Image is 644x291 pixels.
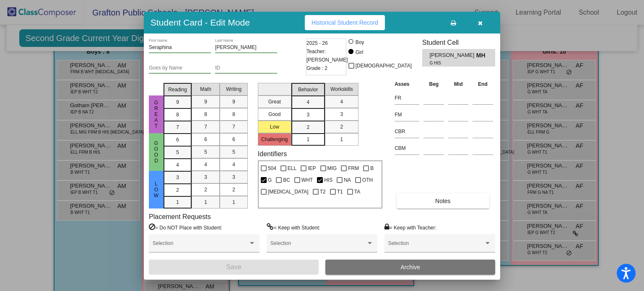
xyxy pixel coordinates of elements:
[395,108,419,121] input: assessment
[355,49,364,56] div: Girl
[176,98,179,106] span: 9
[149,223,222,232] label: = Do NOT Place with Student:
[176,124,179,131] span: 7
[308,163,316,173] span: IEP
[355,39,364,46] div: Boy
[149,260,319,275] button: Save
[340,111,343,118] span: 3
[392,80,421,89] th: Asses
[395,92,419,104] input: assessment
[354,187,360,197] span: TA
[435,198,451,204] span: Notes
[397,193,489,209] button: Notes
[306,98,309,106] span: 4
[395,142,419,155] input: assessment
[340,98,343,106] span: 4
[330,85,353,93] span: Workskills
[204,173,207,181] span: 3
[168,86,187,93] span: Reading
[176,149,179,156] span: 5
[288,163,296,173] span: ELL
[312,19,378,26] span: Historical Student Record
[204,98,207,106] span: 9
[356,61,412,71] span: [DEMOGRAPHIC_DATA]
[204,161,207,168] span: 4
[306,64,327,72] span: Grade : 2
[470,80,495,89] th: End
[204,186,207,193] span: 2
[176,111,179,118] span: 8
[204,111,207,118] span: 8
[200,85,211,93] span: Math
[306,124,309,131] span: 2
[204,148,207,156] span: 5
[395,125,419,138] input: assessment
[298,86,318,93] span: Behavior
[268,163,276,173] span: 504
[149,65,211,71] input: goes by name
[226,263,241,270] span: Save
[306,136,309,143] span: 1
[362,175,373,185] span: OTH
[476,51,488,60] span: MH
[232,173,235,181] span: 3
[176,174,179,181] span: 3
[337,187,343,197] span: T1
[324,175,332,185] span: HIS
[176,198,179,206] span: 1
[283,175,290,185] span: BC
[320,187,326,197] span: T2
[305,15,385,30] button: Historical Student Record
[258,150,287,158] label: Identifiers
[268,187,309,197] span: [MEDICAL_DATA]
[204,123,207,131] span: 7
[149,213,211,221] label: Placement Requests
[370,163,374,173] span: B
[232,98,235,106] span: 9
[325,260,495,275] button: Archive
[151,17,250,28] h3: Student Card - Edit Mode
[422,39,495,46] h3: Student Cell
[327,163,337,173] span: MIG
[153,100,160,129] span: Great
[232,136,235,143] span: 6
[232,123,235,131] span: 7
[153,181,160,198] span: Low
[429,51,476,60] span: [PERSON_NAME]
[226,85,241,93] span: Writing
[204,136,207,143] span: 6
[176,136,179,144] span: 6
[421,80,446,89] th: Beg
[232,186,235,193] span: 2
[306,111,309,118] span: 3
[176,161,179,169] span: 4
[400,264,420,270] span: Archive
[344,175,351,185] span: NA
[176,186,179,194] span: 2
[348,163,359,173] span: FRM
[153,140,160,164] span: Good
[301,175,313,185] span: WHT
[268,175,272,185] span: G
[267,223,320,232] label: = Keep with Student:
[204,198,207,206] span: 1
[446,80,470,89] th: Mid
[232,148,235,156] span: 5
[232,111,235,118] span: 8
[306,39,328,47] span: 2025 - 26
[340,123,343,131] span: 2
[340,136,343,143] span: 1
[429,60,470,66] span: G HIS
[232,198,235,206] span: 1
[384,223,436,232] label: = Keep with Teacher:
[232,161,235,168] span: 4
[306,47,348,64] span: Teacher: [PERSON_NAME]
